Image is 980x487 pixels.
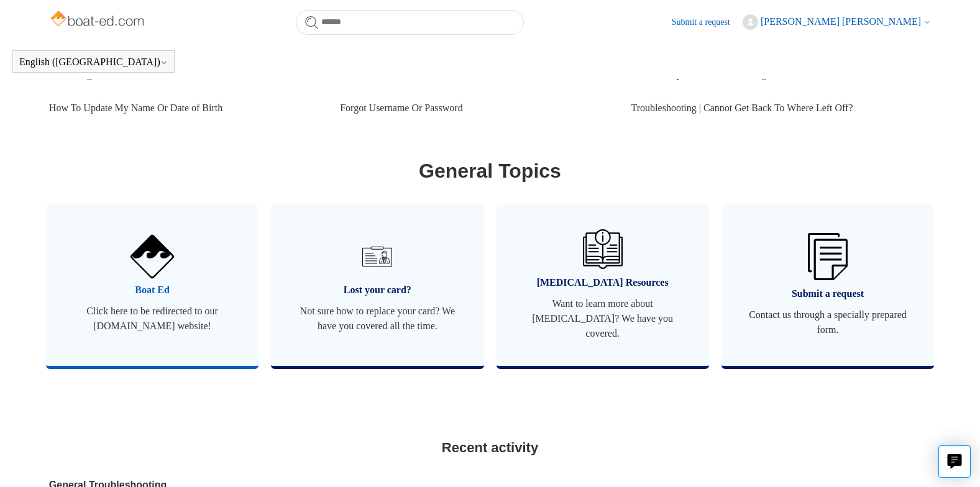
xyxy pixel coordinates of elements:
[49,156,931,186] h1: General Topics
[740,307,915,337] span: Contact us through a specially prepared form.
[49,91,321,125] a: How To Update My Name Or Date of Birth
[340,91,612,125] a: Forgot Username Or Password
[19,57,168,68] button: English ([GEOGRAPHIC_DATA])
[740,286,915,301] span: Submit a request
[672,16,743,29] a: Submit a request
[357,237,397,276] img: 01HZPCYVT14CG9T703FEE4SFXC
[515,296,690,341] span: Want to learn more about [MEDICAL_DATA]? We have you covered.
[938,445,971,478] button: Live chat
[721,204,934,366] a: Submit a request Contact us through a specially prepared form.
[65,283,240,298] span: Boat Ed
[631,91,922,125] a: Troubleshooting | Cannot Get Back To Where Left Off?
[497,204,709,366] a: [MEDICAL_DATA] Resources Want to learn more about [MEDICAL_DATA]? We have you covered.
[761,16,921,27] span: [PERSON_NAME] [PERSON_NAME]
[290,304,465,334] span: Not sure how to replace your card? We have you covered all the time.
[743,14,931,30] button: [PERSON_NAME] [PERSON_NAME]
[808,233,848,281] img: 01HZPCYW3NK71669VZTW7XY4G9
[46,204,259,366] a: Boat Ed Click here to be redirected to our [DOMAIN_NAME] website!
[49,7,148,32] img: Boat-Ed Help Center home page
[65,304,240,334] span: Click here to be redirected to our [DOMAIN_NAME] website!
[515,275,690,290] span: [MEDICAL_DATA] Resources
[583,229,623,269] img: 01HZPCYVZMCNPYXCC0DPA2R54M
[271,204,483,366] a: Lost your card? Not sure how to replace your card? We have you covered all the time.
[49,437,931,458] h2: Recent activity
[290,283,465,298] span: Lost your card?
[296,10,524,35] input: Search
[131,235,174,278] img: 01HZPCYVNCVF44JPJQE4DN11EA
